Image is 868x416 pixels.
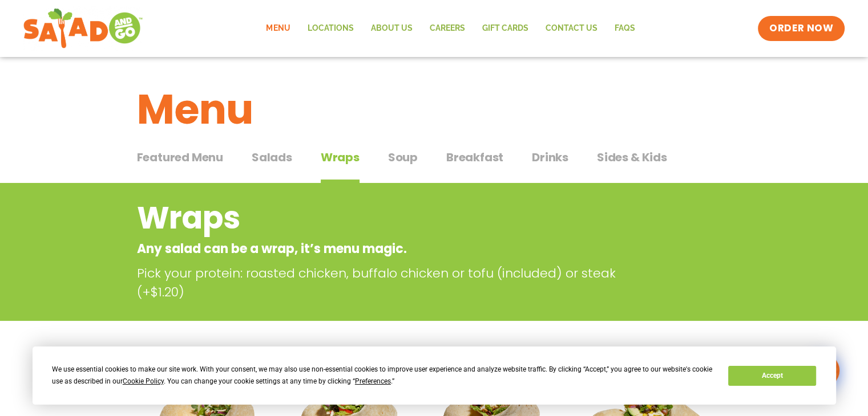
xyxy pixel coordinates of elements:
[388,149,418,166] span: Soup
[137,79,732,140] h1: Menu
[421,15,473,42] a: Careers
[758,16,845,41] a: ORDER NOW
[355,377,391,385] span: Preferences
[532,149,568,166] span: Drinks
[446,149,503,166] span: Breakfast
[536,15,605,42] a: Contact Us
[137,195,640,241] h2: Wraps
[257,15,643,42] nav: Menu
[33,346,836,405] div: Cookie Consent Prompt
[321,149,360,166] span: Wraps
[728,366,816,386] button: Accept
[769,22,833,35] span: ORDER NOW
[137,239,640,258] p: Any salad can be a wrap, it’s menu magic.
[362,15,421,42] a: About Us
[137,145,732,183] div: Tabbed content
[123,377,164,385] span: Cookie Policy
[252,149,292,166] span: Salads
[257,15,298,42] a: Menu
[137,264,645,301] p: Pick your protein: roasted chicken, buffalo chicken or tofu (included) or steak (+$1.20)
[52,364,714,388] div: We use essential cookies to make our site work. With your consent, we may also use non-essential ...
[298,15,362,42] a: Locations
[597,149,667,166] span: Sides & Kids
[473,15,536,42] a: GIFT CARDS
[23,6,143,51] img: new-SAG-logo-768×292
[137,149,223,166] span: Featured Menu
[605,15,643,42] a: FAQs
